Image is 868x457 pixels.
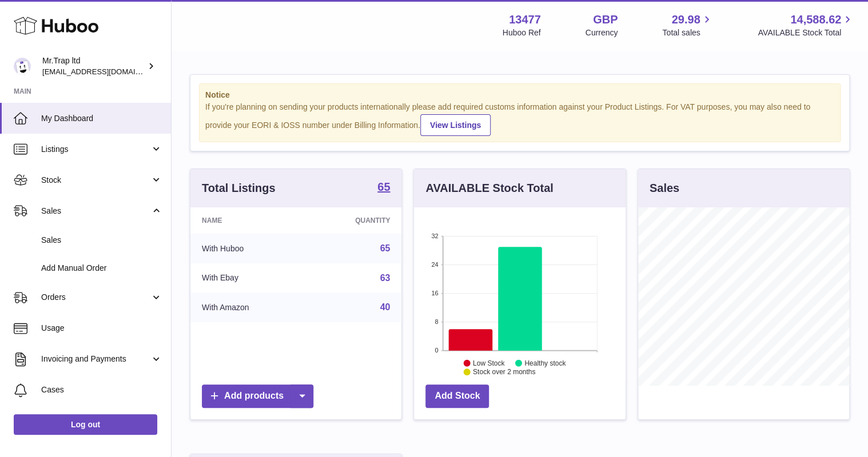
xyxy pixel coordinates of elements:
[380,273,391,283] a: 63
[380,243,391,253] a: 65
[671,12,700,27] span: 29.98
[586,27,618,38] div: Currency
[306,207,401,234] th: Quantity
[190,292,306,322] td: With Amazon
[41,354,150,364] span: Invoicing and Payments
[41,263,162,274] span: Add Manual Order
[503,27,541,38] div: Huboo Ref
[202,181,276,196] h3: Total Listings
[190,263,306,293] td: With Ebay
[41,175,150,186] span: Stock
[205,102,834,136] div: If you're planning on sending your products internationally please add required customs informati...
[14,58,31,75] img: office@grabacz.eu
[662,12,713,38] a: 29.98 Total sales
[205,90,834,101] strong: Notice
[420,114,491,136] a: View Listings
[190,207,306,234] th: Name
[473,368,535,376] text: Stock over 2 months
[524,359,566,367] text: Healthy stock
[42,67,168,76] span: [EMAIL_ADDRESS][DOMAIN_NAME]
[758,12,854,38] a: 14,588.62 AVAILABLE Stock Total
[380,302,391,312] a: 40
[593,12,618,27] strong: GBP
[41,144,150,155] span: Listings
[377,181,390,195] a: 65
[41,384,162,395] span: Cases
[42,55,145,77] div: Mr.Trap ltd
[758,27,854,38] span: AVAILABLE Stock Total
[790,12,841,27] span: 14,588.62
[509,12,541,27] strong: 13477
[41,206,150,217] span: Sales
[41,235,162,246] span: Sales
[41,292,150,303] span: Orders
[473,359,505,367] text: Low Stock
[432,232,439,239] text: 32
[190,234,306,263] td: With Huboo
[14,414,157,435] a: Log out
[41,323,162,334] span: Usage
[432,261,439,268] text: 24
[650,181,679,196] h3: Sales
[435,347,439,354] text: 0
[662,27,713,38] span: Total sales
[425,181,553,196] h3: AVAILABLE Stock Total
[377,181,390,193] strong: 65
[425,384,489,408] a: Add Stock
[435,318,439,325] text: 8
[432,290,439,296] text: 16
[202,384,313,408] a: Add products
[41,113,162,124] span: My Dashboard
